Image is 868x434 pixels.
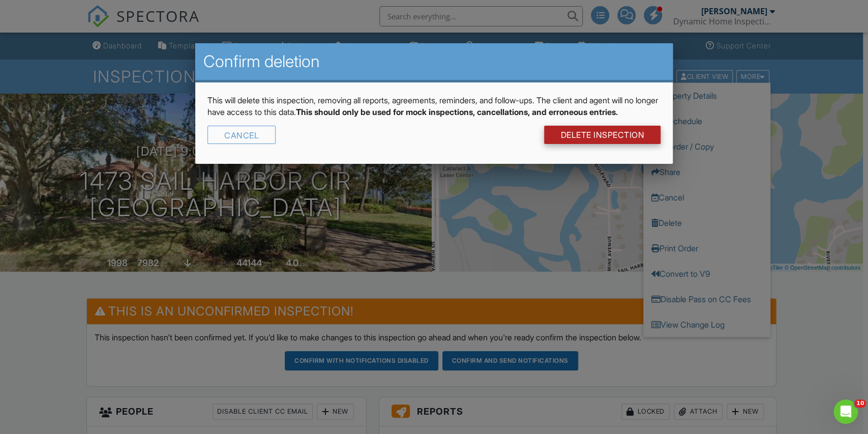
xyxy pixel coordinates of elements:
div: Cancel [207,126,276,144]
strong: This should only be used for mock inspections, cancellations, and erroneous entries. [296,107,618,117]
span: 10 [854,399,866,408]
iframe: Intercom live chat [833,399,858,424]
a: DELETE Inspection [544,126,661,144]
h2: Confirm deletion [203,51,665,72]
p: This will delete this inspection, removing all reports, agreements, reminders, and follow-ups. Th... [207,95,661,118]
